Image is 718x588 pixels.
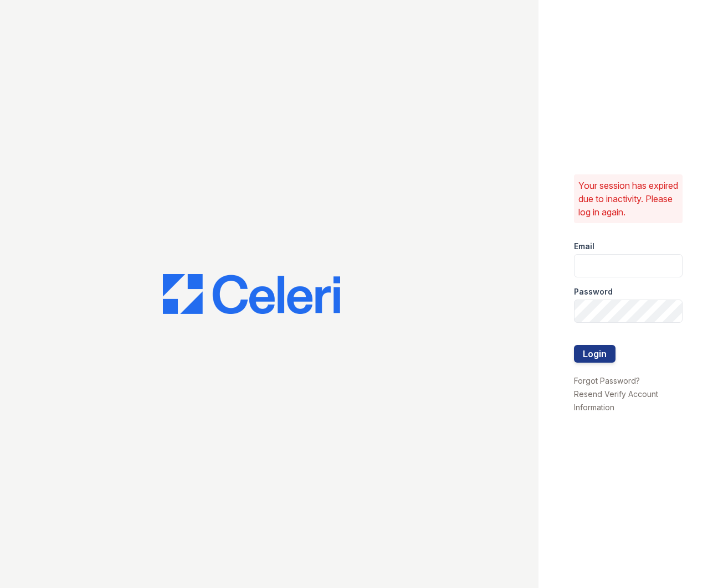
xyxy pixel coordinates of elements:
[574,286,613,297] label: Password
[574,389,658,412] a: Resend Verify Account Information
[574,376,640,385] a: Forgot Password?
[574,241,594,252] label: Email
[578,179,678,219] p: Your session has expired due to inactivity. Please log in again.
[574,345,616,363] button: Login
[163,274,340,314] img: CE_Logo_Blue-a8612792a0a2168367f1c8372b55b34899dd931a85d93a1a3d3e32e68fde9ad4.png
